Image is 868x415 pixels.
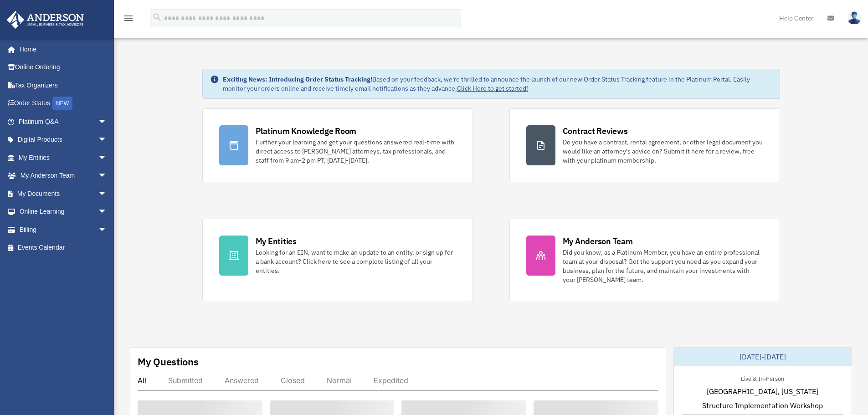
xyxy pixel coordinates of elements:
div: Answered [225,376,259,385]
div: Further your learning and get your questions answered real-time with direct access to [PERSON_NAM... [256,138,456,165]
div: Do you have a contract, rental agreement, or other legal document you would like an attorney's ad... [563,138,763,165]
a: Platinum Q&Aarrow_drop_down [6,113,121,131]
a: Events Calendar [6,239,121,257]
i: search [152,12,162,22]
img: User Pic [847,11,861,25]
a: Home [6,40,116,58]
div: Submitted [168,376,203,385]
i: menu [123,13,134,24]
a: My Anderson Teamarrow_drop_down [6,167,121,185]
span: [GEOGRAPHIC_DATA], [US_STATE] [707,386,818,397]
span: arrow_drop_down [98,149,116,167]
a: Online Ordering [6,58,121,77]
a: Contract Reviews Do you have a contract, rental agreement, or other legal document you would like... [509,108,780,182]
a: My Entitiesarrow_drop_down [6,149,121,167]
a: Online Learningarrow_drop_down [6,203,121,221]
div: Normal [327,376,352,385]
div: My Anderson Team [563,236,633,247]
div: NEW [52,97,72,110]
div: My Entities [256,236,297,247]
span: arrow_drop_down [98,203,116,221]
a: Digital Productsarrow_drop_down [6,131,121,149]
img: Anderson Advisors Platinum Portal [4,11,87,29]
div: Expedited [374,376,408,385]
a: Click Here to get started! [457,84,528,92]
strong: Exciting News: Introducing Order Status Tracking! [223,75,372,83]
a: menu [123,16,134,24]
div: Contract Reviews [563,125,628,137]
div: Platinum Knowledge Room [256,125,357,137]
a: Tax Organizers [6,76,121,94]
div: Looking for an EIN, want to make an update to an entity, or sign up for a bank account? Click her... [256,248,456,275]
div: [DATE]-[DATE] [674,348,852,366]
span: Structure Implementation Workshop [702,400,823,411]
a: My Anderson Team Did you know, as a Platinum Member, you have an entire professional team at your... [509,219,780,301]
span: arrow_drop_down [98,184,116,203]
a: Billingarrow_drop_down [6,220,121,239]
div: Live & In-Person [734,373,791,383]
div: My Questions [138,355,199,369]
span: arrow_drop_down [98,131,116,149]
span: arrow_drop_down [98,220,116,239]
span: arrow_drop_down [98,167,116,185]
div: All [138,376,146,385]
a: Order StatusNEW [6,94,121,113]
a: Platinum Knowledge Room Further your learning and get your questions answered real-time with dire... [202,108,473,182]
a: My Documentsarrow_drop_down [6,184,121,203]
span: arrow_drop_down [98,113,116,131]
div: Did you know, as a Platinum Member, you have an entire professional team at your disposal? Get th... [563,248,763,284]
div: Based on your feedback, we're thrilled to announce the launch of our new Order Status Tracking fe... [223,75,772,93]
div: Closed [281,376,305,385]
a: My Entities Looking for an EIN, want to make an update to an entity, or sign up for a bank accoun... [202,219,473,301]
